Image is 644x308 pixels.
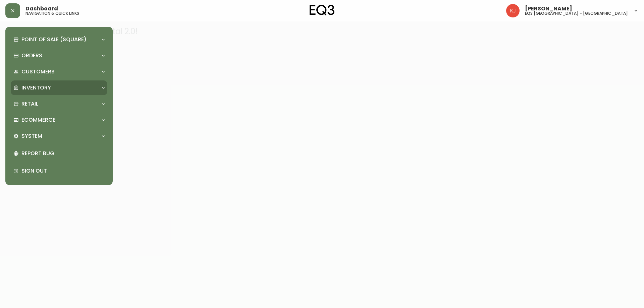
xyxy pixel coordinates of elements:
div: Sign Out [11,162,107,180]
p: Customers [21,68,55,75]
p: Ecommerce [21,116,55,124]
div: System [11,129,107,143]
div: Inventory [11,80,107,95]
h5: eq3 [GEOGRAPHIC_DATA] - [GEOGRAPHIC_DATA] [525,11,628,15]
div: Orders [11,48,107,63]
h5: navigation & quick links [25,11,79,15]
span: Dashboard [25,6,58,11]
p: Orders [21,52,42,59]
img: logo [310,5,334,15]
span: [PERSON_NAME] [525,6,572,11]
div: Report Bug [11,145,107,162]
p: Point of Sale (Square) [21,36,87,43]
div: Customers [11,64,107,79]
p: System [21,132,42,140]
img: 24a625d34e264d2520941288c4a55f8e [506,4,520,17]
div: Point of Sale (Square) [11,32,107,47]
p: Inventory [21,84,51,91]
p: Report Bug [21,150,105,157]
div: Ecommerce [11,113,107,127]
p: Retail [21,100,38,108]
p: Sign Out [21,167,105,175]
div: Retail [11,97,107,111]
